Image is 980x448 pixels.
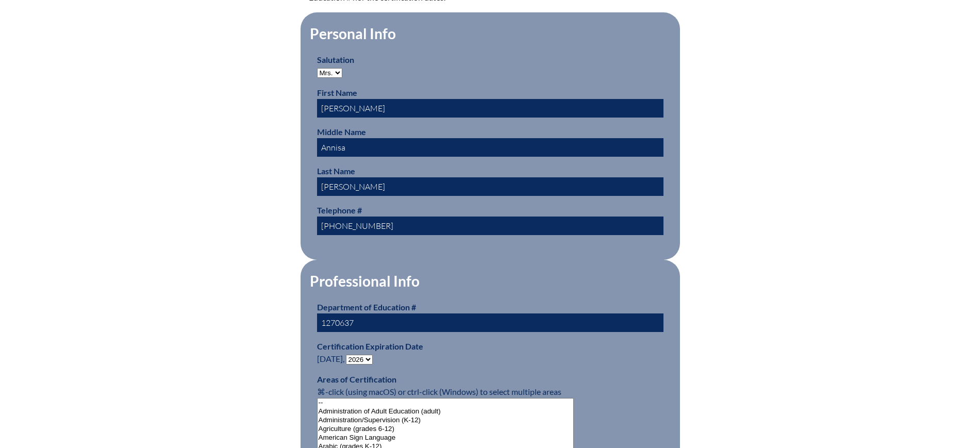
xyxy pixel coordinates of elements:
[317,55,354,64] label: Salutation
[318,407,574,416] option: Administration of Adult Education (adult)
[317,302,416,312] label: Department of Education #
[309,272,421,290] legend: Professional Info
[317,374,396,384] label: Areas of Certification
[317,205,362,215] label: Telephone #
[317,354,344,363] span: [DATE],
[318,416,574,425] option: Administration/Supervision (K-12)
[317,68,342,78] select: persons_salutation
[317,341,423,351] label: Certification Expiration Date
[317,127,366,137] label: Middle Name
[309,25,397,42] legend: Personal Info
[317,166,355,176] label: Last Name
[317,88,357,97] label: First Name
[318,399,574,407] option: --
[318,425,574,434] option: Agriculture (grades 6-12)
[318,434,574,442] option: American Sign Language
